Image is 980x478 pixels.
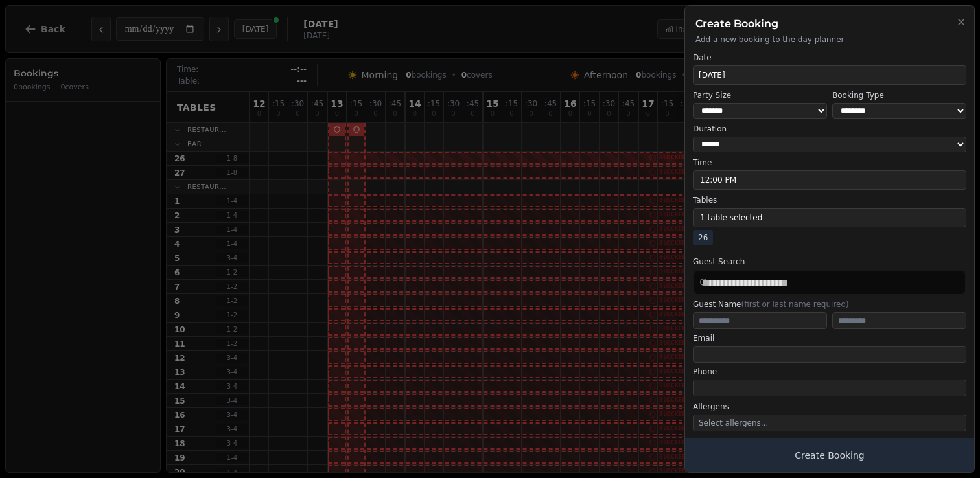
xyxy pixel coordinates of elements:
[693,90,827,100] label: Party Size
[693,124,966,134] label: Duration
[693,367,966,377] label: Phone
[695,16,964,32] h2: Create Booking
[693,415,966,431] button: Select allergens...
[695,34,964,45] p: Add a new booking to the day planner
[832,90,966,100] label: Booking Type
[693,402,966,412] label: Allergens
[693,333,966,343] label: Email
[693,170,966,190] button: 12:00 PM
[693,195,966,205] label: Tables
[693,157,966,168] label: Time
[693,299,966,310] label: Guest Name
[693,65,966,85] button: [DATE]
[693,230,713,245] span: 26
[741,300,848,309] span: (first or last name required)
[693,256,966,267] label: Guest Search
[693,437,966,447] label: Accessibility Requirements
[685,438,974,472] button: Create Booking
[693,208,966,227] button: 1 table selected
[693,52,966,63] label: Date
[699,418,768,427] span: Select allergens...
